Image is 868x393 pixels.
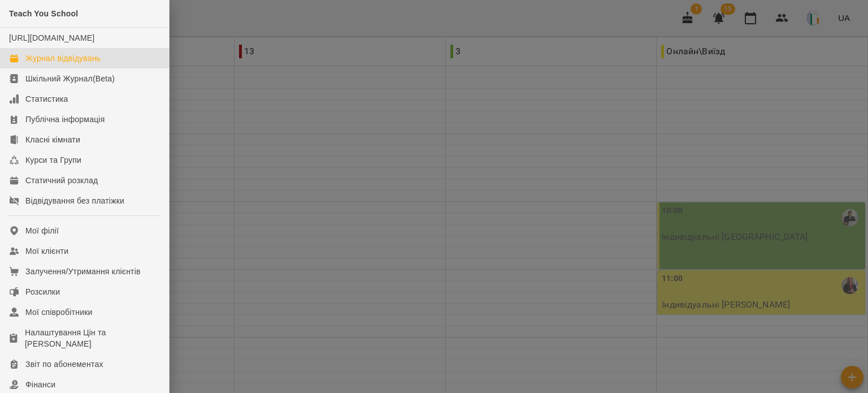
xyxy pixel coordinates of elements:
div: Статистика [25,93,68,105]
div: Мої співробітники [25,306,93,318]
div: Залучення/Утримання клієнтів [25,266,141,277]
div: Мої філії [25,225,59,236]
div: Звіт по абонементах [25,359,103,370]
div: Журнал відвідувань [25,53,101,64]
div: Курси та Групи [25,154,81,166]
div: Статичний розклад [25,175,98,186]
div: Фінанси [25,379,55,390]
div: Налаштування Цін та [PERSON_NAME] [25,327,160,349]
div: Класні кімнати [25,134,80,145]
div: Відвідування без платіжки [25,195,124,206]
a: [URL][DOMAIN_NAME] [9,33,94,42]
span: Teach You School [9,9,78,18]
div: Розсилки [25,286,60,297]
div: Мої клієнти [25,245,68,257]
div: Шкільний Журнал(Beta) [25,73,115,84]
div: Публічна інформація [25,114,105,125]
